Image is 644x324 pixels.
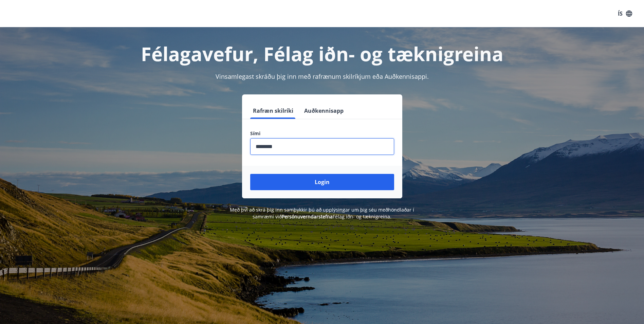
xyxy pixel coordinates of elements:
[250,174,394,190] button: Login
[614,7,636,20] button: ÍS
[230,206,414,220] span: Með því að skrá þig inn samþykkir þú að upplýsingar um þig séu meðhöndlaðar í samræmi við Félag i...
[250,130,394,137] label: Sími
[282,213,333,220] a: Persónuverndarstefna
[301,103,346,119] button: Auðkennisapp
[86,41,558,67] h1: Félagavefur, Félag iðn- og tæknigreina
[250,103,296,119] button: Rafræn skilríki
[216,72,429,80] span: Vinsamlegast skráðu þig inn með rafrænum skilríkjum eða Auðkennisappi.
